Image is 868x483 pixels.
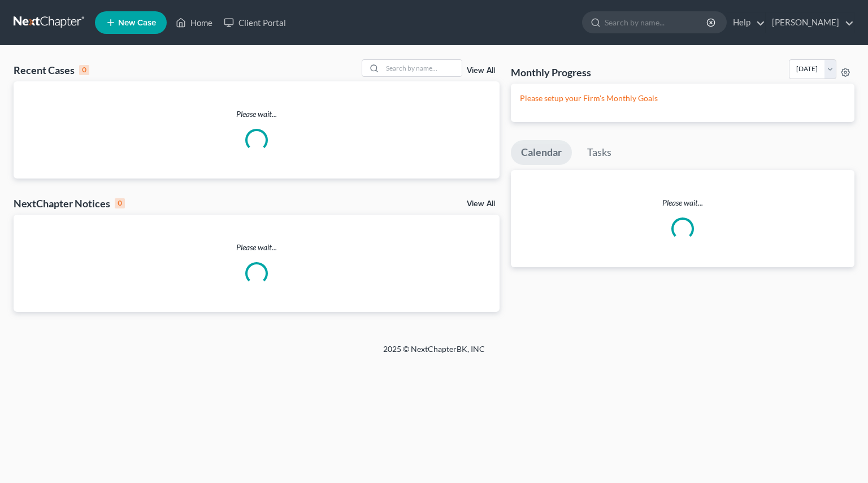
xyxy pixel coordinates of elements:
p: Please wait... [14,108,500,120]
a: View All [467,200,495,208]
a: Home [170,12,218,33]
div: 0 [115,198,125,208]
a: View All [467,67,495,75]
a: Calendar [511,140,572,165]
div: 0 [79,65,89,75]
h3: Monthly Progress [511,66,591,79]
a: Tasks [577,140,622,165]
p: Please setup your Firm's Monthly Goals [520,93,845,104]
span: New Case [118,19,156,27]
a: Client Portal [218,12,292,33]
input: Search by name... [383,60,462,76]
p: Please wait... [511,197,854,208]
p: Please wait... [14,242,500,253]
div: Recent Cases [14,63,89,77]
div: NextChapter Notices [14,197,125,210]
a: [PERSON_NAME] [766,12,854,33]
a: Help [727,12,765,33]
div: 2025 © NextChapterBK, INC [112,343,756,364]
input: Search by name... [605,12,708,33]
